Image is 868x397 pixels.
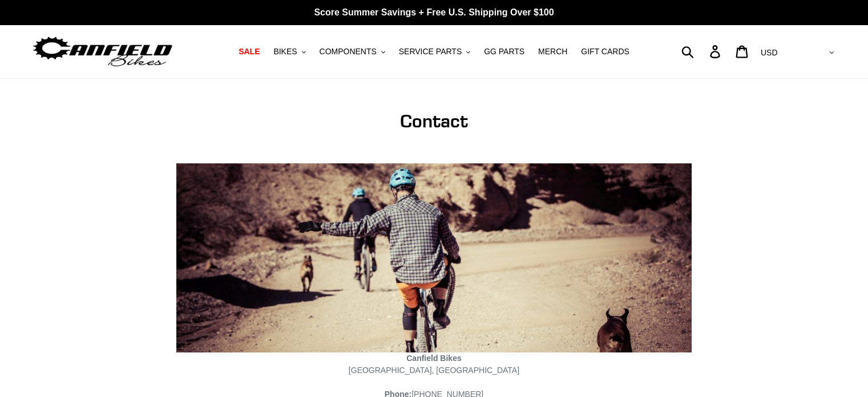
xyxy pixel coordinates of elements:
[31,34,174,70] img: Canfield Bikes
[399,47,462,57] span: SERVICE PARTS
[478,44,530,59] a: GG PARTS
[349,366,519,375] span: [GEOGRAPHIC_DATA], [GEOGRAPHIC_DATA]
[484,47,524,57] span: GG PARTS
[575,44,635,59] a: GIFT CARDS
[581,47,629,57] span: GIFT CARDS
[176,110,692,132] h1: Contact
[239,47,260,57] span: SALE
[273,47,297,57] span: BIKES
[320,47,377,57] span: COMPONENTS
[233,44,265,59] a: SALE
[314,44,391,59] button: COMPONENTS
[393,44,476,59] button: SERVICE PARTS
[268,44,311,59] button: BIKES
[406,354,461,363] strong: Canfield Bikes
[532,44,573,59] a: MERCH
[688,39,717,64] input: Search
[538,47,567,57] span: MERCH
